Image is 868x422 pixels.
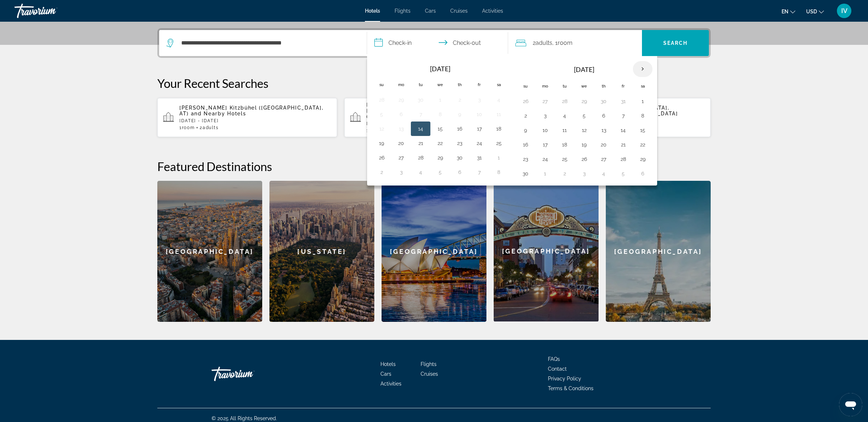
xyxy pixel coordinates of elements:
[539,111,551,121] button: Day 3
[269,181,374,322] div: [US_STATE]
[539,140,551,150] button: Day 17
[839,393,862,416] iframe: Кнопка запуска окна обмена сообщениями
[395,153,407,163] button: Day 27
[415,109,426,119] button: Day 7
[494,181,599,322] a: San Diego[GEOGRAPHIC_DATA]
[617,111,629,121] button: Day 7
[376,109,387,119] button: Day 5
[380,361,396,367] a: Hotels
[380,371,391,377] span: Cars
[344,98,524,137] button: Hotels in [GEOGRAPHIC_DATA], [GEOGRAPHIC_DATA], [GEOGRAPHIC_DATA] ([GEOGRAPHIC_DATA])[DATE] - [DA...
[434,95,446,105] button: Day 1
[548,366,567,372] a: Contact
[434,167,446,177] button: Day 5
[454,109,465,119] button: Day 9
[598,96,609,106] button: Day 30
[415,153,426,163] button: Day 28
[520,140,531,150] button: Day 16
[421,361,437,367] a: Flights
[637,154,648,164] button: Day 29
[415,167,426,177] button: Day 4
[520,96,531,106] button: Day 26
[415,124,426,134] button: Day 14
[380,381,401,387] span: Activities
[617,154,629,164] button: Day 28
[376,124,387,134] button: Day 12
[482,8,503,14] span: Activities
[617,125,629,135] button: Day 14
[539,125,551,135] button: Day 10
[434,153,446,163] button: Day 29
[395,95,407,105] button: Day 29
[598,140,609,150] button: Day 20
[434,138,446,148] button: Day 22
[454,124,465,134] button: Day 16
[535,61,633,78] th: [DATE]
[539,154,551,164] button: Day 24
[637,140,648,150] button: Day 22
[421,371,438,377] a: Cruises
[559,96,570,106] button: Day 28
[494,181,599,321] div: [GEOGRAPHIC_DATA]
[212,363,284,385] a: Go Home
[598,154,609,164] button: Day 27
[434,124,446,134] button: Day 15
[212,415,277,421] span: © 2025 All Rights Reserved.
[395,109,407,119] button: Day 6
[598,111,609,121] button: Day 6
[395,8,410,14] a: Flights
[558,39,573,46] span: Room
[473,167,485,177] button: Day 7
[159,30,709,56] div: Search widget
[425,8,436,14] a: Cars
[516,61,652,181] table: Right calendar grid
[637,111,648,121] button: Day 8
[552,38,573,48] span: , 1
[578,125,590,135] button: Day 12
[559,140,570,150] button: Day 18
[520,111,531,121] button: Day 2
[473,109,485,119] button: Day 10
[493,167,505,177] button: Day 8
[473,153,485,163] button: Day 31
[578,111,590,121] button: Day 5
[376,95,387,105] button: Day 28
[179,125,195,130] span: 1
[473,138,485,148] button: Day 24
[841,7,847,14] span: IV
[179,105,323,116] span: [PERSON_NAME] Kitzbühel ([GEOGRAPHIC_DATA], AT)
[508,30,642,56] button: Travelers: 2 adults, 0 children
[365,8,380,14] span: Hotels
[203,125,218,130] span: Adults
[633,61,652,77] button: Next month
[533,38,552,48] span: 2
[493,95,505,105] button: Day 4
[450,8,468,14] a: Cruises
[382,181,486,322] a: Sydney[GEOGRAPHIC_DATA]
[493,138,505,148] button: Day 25
[395,124,407,134] button: Day 13
[366,121,518,126] p: [DATE] - [DATE]
[578,140,590,150] button: Day 19
[191,111,246,116] span: and Nearby Hotels
[395,167,407,177] button: Day 3
[157,181,262,322] div: [GEOGRAPHIC_DATA]
[559,125,570,135] button: Day 11
[454,167,465,177] button: Day 6
[157,159,711,174] h2: Featured Destinations
[200,125,218,130] span: 2
[559,154,570,164] button: Day 25
[376,138,387,148] button: Day 19
[180,38,356,48] input: Search hotel destination
[536,39,552,46] span: Adults
[454,95,465,105] button: Day 2
[520,125,531,135] button: Day 9
[548,356,560,362] a: FAQs
[182,125,195,130] span: Room
[366,128,382,133] span: 1
[269,181,374,322] a: New York[US_STATE]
